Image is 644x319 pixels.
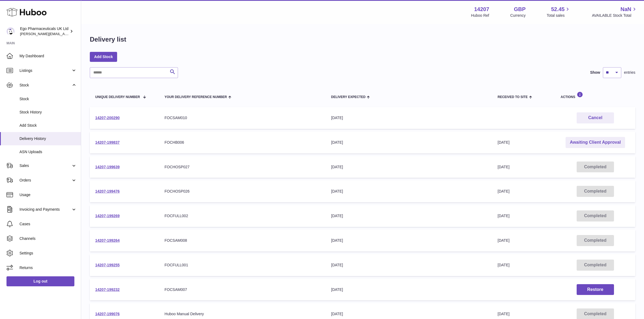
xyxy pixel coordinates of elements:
a: 14207-199269 [95,214,120,218]
div: FOCSAM007 [164,287,320,292]
div: [DATE] [331,238,487,243]
a: Awaiting Client Approval [566,137,625,148]
span: Stock [19,83,71,88]
div: Huboo Manual Delivery [164,311,320,317]
span: Usage [19,192,77,197]
img: jane.bates@egopharm.com [6,27,15,35]
span: entries [624,70,635,75]
a: 14207-199476 [95,189,120,193]
a: 14207-199264 [95,238,120,243]
div: FOCSAM008 [164,238,320,243]
span: Add Stock [19,123,77,128]
span: Your Delivery Reference Number [164,95,227,99]
span: Invoicing and Payments [19,207,71,212]
span: Total sales [547,13,571,18]
button: Cancel [577,112,614,123]
span: Orders [19,178,71,183]
div: FOCHOSP026 [164,189,320,194]
span: Delivery History [19,136,77,141]
div: [DATE] [331,213,487,219]
a: 14207-199076 [95,312,120,316]
a: 14207-199639 [95,165,120,169]
span: NaN [620,6,631,13]
span: Stock [19,96,77,102]
span: Delivery Expected [331,95,365,99]
span: AVAILABLE Stock Total [592,13,638,18]
span: [PERSON_NAME][EMAIL_ADDRESS][PERSON_NAME][DOMAIN_NAME] [20,32,137,36]
a: NaN AVAILABLE Stock Total [592,6,638,18]
span: [DATE] [498,238,510,243]
a: 52.45 Total sales [547,6,571,18]
label: Show [590,70,600,75]
span: [DATE] [498,263,510,267]
span: Settings [19,251,77,256]
span: ASN Uploads [19,149,77,155]
div: [DATE] [331,311,487,317]
div: FOCHB006 [164,140,320,145]
span: [DATE] [498,312,510,316]
span: Received to Site [498,95,528,99]
div: [DATE] [331,287,487,292]
div: [DATE] [331,115,487,120]
span: Cases [19,221,77,227]
a: Log out [6,276,74,286]
a: 14207-200290 [95,116,120,120]
div: Actions [561,92,630,99]
strong: 14207 [474,6,489,13]
div: Ego Pharmaceuticals UK Ltd [20,26,69,36]
div: [DATE] [331,189,487,194]
span: My Dashboard [19,53,77,59]
span: 52.45 [551,6,564,13]
h1: Delivery list [90,35,126,44]
div: FOCFULL001 [164,263,320,268]
div: Currency [510,13,526,18]
span: Channels [19,236,77,241]
span: Listings [19,68,71,73]
a: 14207-199232 [95,287,120,292]
span: Stock History [19,110,77,115]
strong: GBP [514,6,526,13]
span: Returns [19,265,77,270]
span: Unique Delivery Number [95,95,140,99]
div: FOCSAM010 [164,115,320,120]
a: 14207-199255 [95,263,120,267]
div: Huboo Ref [471,13,489,18]
div: [DATE] [331,164,487,170]
span: [DATE] [498,214,510,218]
div: FOCHOSP027 [164,164,320,170]
span: [DATE] [498,165,510,169]
div: FOCFULL002 [164,213,320,219]
span: Sales [19,163,71,168]
a: 14207-199837 [95,140,120,145]
span: [DATE] [498,189,510,193]
a: Add Stock [90,52,117,62]
div: [DATE] [331,140,487,145]
span: [DATE] [498,140,510,145]
button: Restore [577,284,614,295]
div: [DATE] [331,263,487,268]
